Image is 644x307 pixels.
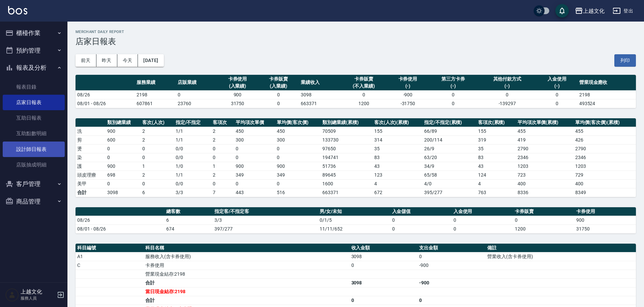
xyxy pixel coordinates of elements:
[476,127,516,135] td: 155
[211,162,234,171] td: 1
[217,99,258,108] td: 31750
[340,99,387,108] td: 1200
[176,90,217,99] td: 0
[538,75,576,83] div: 入金使用
[211,153,234,162] td: 0
[299,99,340,108] td: 663371
[373,153,422,162] td: 83
[275,179,321,188] td: 0
[96,54,117,67] button: 昨天
[260,83,297,90] div: (入業績)
[106,171,141,179] td: 698
[138,54,164,67] button: [DATE]
[3,24,65,42] button: 櫃檯作業
[211,135,234,144] td: 2
[321,135,372,144] td: 133730
[234,179,275,188] td: 0
[476,144,516,153] td: 35
[3,142,65,157] a: 設計師日報表
[538,83,576,90] div: (-)
[176,99,217,108] td: 23760
[387,99,429,108] td: -31750
[219,75,257,83] div: 卡券使用
[476,162,516,171] td: 43
[234,135,275,144] td: 300
[211,127,234,135] td: 2
[174,171,211,179] td: 1 / 1
[575,207,636,216] th: 卡券使用
[574,179,636,188] td: 400
[373,135,422,144] td: 314
[321,188,372,197] td: 663371
[144,244,350,252] th: 科目名稱
[516,188,574,197] td: 8336
[144,296,350,305] td: 合計
[536,99,578,108] td: 0
[234,171,275,179] td: 349
[516,179,574,188] td: 400
[76,99,135,108] td: 08/01 - 08/26
[417,278,486,287] td: -900
[318,207,390,216] th: 男/女/未知
[176,75,217,91] th: 店販業績
[76,90,135,99] td: 08/26
[174,188,211,197] td: 3/3
[217,90,258,99] td: 900
[476,188,516,197] td: 763
[219,83,257,90] div: (入業績)
[141,171,174,179] td: 2
[390,224,452,233] td: 0
[165,224,213,233] td: 674
[373,188,422,197] td: 672
[106,188,141,197] td: 3098
[575,224,636,233] td: 31750
[574,162,636,171] td: 1203
[428,90,478,99] td: 0
[583,7,605,15] div: 上越文化
[3,175,65,193] button: 客戶管理
[76,135,106,144] td: 剪
[513,207,575,216] th: 卡券販賣
[141,127,174,135] td: 2
[350,261,418,270] td: 0
[342,83,386,90] div: (不入業績)
[213,216,318,224] td: 3/3
[275,144,321,153] td: 0
[422,127,476,135] td: 66 / 89
[373,162,422,171] td: 43
[321,144,372,153] td: 97650
[574,118,636,127] th: 單均價(客次價)(累積)
[275,135,321,144] td: 300
[174,179,211,188] td: 0 / 0
[574,188,636,197] td: 8349
[513,224,575,233] td: 1200
[516,118,574,127] th: 平均項次單價(累積)
[275,162,321,171] td: 900
[321,162,372,171] td: 51736
[578,90,636,99] td: 2198
[76,162,106,171] td: 護
[373,127,422,135] td: 155
[76,127,106,135] td: 洗
[5,288,19,302] img: Person
[21,295,55,301] p: 服務人員
[422,162,476,171] td: 34 / 9
[417,296,486,305] td: 0
[141,144,174,153] td: 0
[144,287,350,296] td: 當日現金結存:2198
[76,207,636,234] table: a dense table
[555,4,569,18] button: save
[342,75,386,83] div: 卡券販賣
[211,171,234,179] td: 2
[321,171,372,179] td: 89645
[299,75,340,91] th: 業績收入
[213,207,318,216] th: 指定客/不指定客
[350,278,418,287] td: 3098
[106,135,141,144] td: 600
[476,179,516,188] td: 4
[513,216,575,224] td: 0
[536,90,578,99] td: 0
[516,153,574,162] td: 2346
[430,83,476,90] div: (-)
[389,83,427,90] div: (-)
